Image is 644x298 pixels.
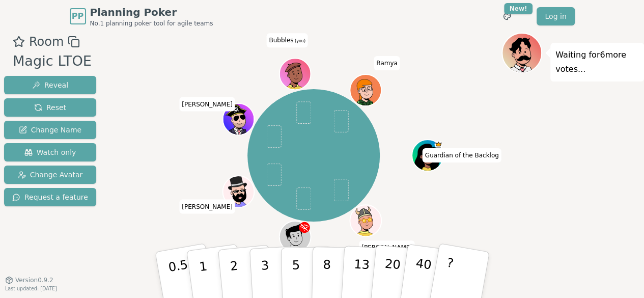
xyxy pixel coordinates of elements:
span: Click to change your name [423,148,501,162]
span: Watch only [24,147,76,157]
span: Click to change your name [359,240,415,255]
span: No.1 planning poker tool for agile teams [90,19,213,28]
span: Click to change your name [179,199,235,213]
button: Watch only [4,143,96,161]
button: Add as favourite [13,33,25,51]
button: Request a feature [4,188,96,206]
button: New! [498,7,516,25]
div: New! [504,3,533,14]
a: Log in [537,7,574,25]
span: Room [29,33,64,51]
span: Change Avatar [18,170,83,180]
a: PPPlanning PokerNo.1 planning poker tool for agile teams [70,5,213,28]
button: Click to change your avatar [280,59,310,89]
span: Click to change your name [374,56,400,70]
span: Click to change your name [266,33,308,47]
span: Request a feature [12,192,88,202]
span: (you) [293,39,305,43]
span: Version 0.9.2 [15,276,53,284]
div: Magic LTOE [13,51,92,72]
button: Reveal [4,76,96,94]
span: PP [72,10,83,22]
button: Change Name [4,121,96,139]
span: Change Name [19,125,81,135]
span: Last updated: [DATE] [5,286,57,291]
span: Click to change your name [179,97,235,112]
span: Reset [34,102,66,113]
p: Waiting for 6 more votes... [555,48,639,76]
span: Planning Poker [90,5,213,19]
span: Guardian of the Backlog is the host [434,141,442,148]
span: Reveal [32,80,68,90]
button: Reset [4,98,96,117]
button: Version0.9.2 [5,276,53,284]
button: Change Avatar [4,166,96,184]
